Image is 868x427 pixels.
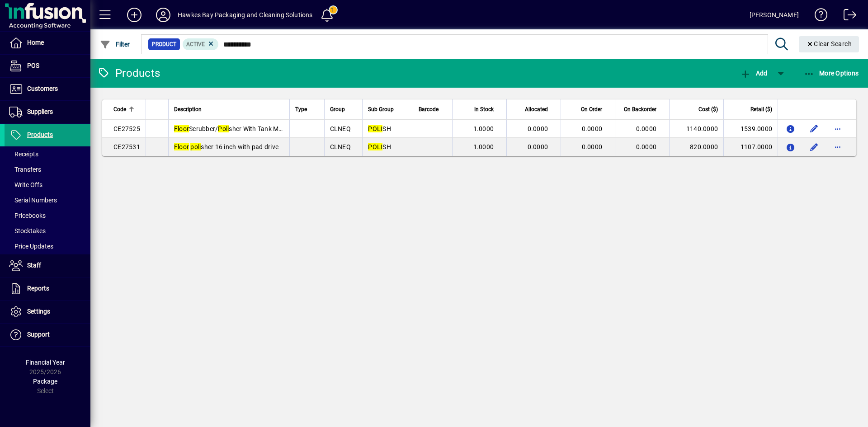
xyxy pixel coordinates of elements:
[368,104,394,114] span: Sub Group
[474,104,494,114] span: In Stock
[149,7,178,23] button: Profile
[27,39,44,46] span: Home
[174,143,278,150] span: sher 16 inch with pad drive
[27,62,39,69] span: POS
[174,104,284,114] div: Description
[830,122,845,136] button: More options
[174,125,320,132] span: Scrubber/ sher With Tank METAL HANDLE
[5,254,90,277] a: Staff
[807,140,821,154] button: Edit
[27,108,53,115] span: Suppliers
[723,120,778,138] td: 1539.0000
[830,140,845,154] button: More options
[5,239,90,254] a: Price Updates
[368,143,391,150] span: SH
[528,143,548,150] span: 0.0000
[33,378,57,385] span: Package
[174,104,202,114] span: Description
[5,277,90,300] a: Reports
[27,131,53,138] span: Products
[186,41,205,47] span: Active
[528,125,548,132] span: 0.0000
[512,104,556,114] div: Allocated
[27,85,58,92] span: Customers
[27,331,50,338] span: Support
[5,177,90,192] a: Write Offs
[152,40,176,49] span: Product
[636,143,657,150] span: 0.0000
[799,36,859,52] button: Clear
[5,300,90,323] a: Settings
[582,125,603,132] span: 0.0000
[698,104,718,114] span: Cost ($)
[802,65,861,81] button: More Options
[368,125,382,132] em: POLI
[183,38,219,50] mat-chip: Activation Status: Active
[100,41,130,48] span: Filter
[190,143,201,150] em: poli
[750,104,772,114] span: Retail ($)
[9,150,38,158] span: Receipts
[26,359,65,366] span: Financial Year
[5,223,90,239] a: Stocktakes
[9,243,53,250] span: Price Updates
[5,162,90,177] a: Transfers
[806,40,852,47] span: Clear Search
[581,104,602,114] span: On Order
[738,65,769,81] button: Add
[473,125,494,132] span: 1.0000
[368,143,382,150] em: POLI
[218,125,229,132] em: Poli
[723,138,778,156] td: 1107.0000
[178,8,313,22] div: Hawkes Bay Packaging and Cleaning Solutions
[740,70,767,77] span: Add
[97,66,160,80] div: Products
[330,143,351,150] span: CLNEQ
[624,104,656,114] span: On Backorder
[113,104,140,114] div: Code
[113,125,140,132] span: CE27525
[113,143,140,150] span: CE27531
[368,104,407,114] div: Sub Group
[5,78,90,100] a: Customers
[27,308,50,315] span: Settings
[750,8,799,22] div: [PERSON_NAME]
[669,120,723,138] td: 1140.0000
[5,208,90,223] a: Pricebooks
[120,7,149,23] button: Add
[5,55,90,77] a: POS
[669,138,723,156] td: 820.0000
[295,104,307,114] span: Type
[9,212,46,219] span: Pricebooks
[5,324,90,346] a: Support
[804,70,859,77] span: More Options
[5,192,90,208] a: Serial Numbers
[621,104,665,114] div: On Backorder
[330,104,357,114] div: Group
[174,125,189,132] em: Floor
[9,181,42,188] span: Write Offs
[98,36,132,52] button: Filter
[5,146,90,162] a: Receipts
[27,285,49,292] span: Reports
[9,227,46,235] span: Stocktakes
[636,125,657,132] span: 0.0000
[473,143,494,150] span: 1.0000
[419,104,439,114] span: Barcode
[330,125,351,132] span: CLNEQ
[525,104,548,114] span: Allocated
[113,104,126,114] span: Code
[330,104,345,114] span: Group
[5,101,90,123] a: Suppliers
[295,104,319,114] div: Type
[9,197,57,204] span: Serial Numbers
[582,143,603,150] span: 0.0000
[368,125,391,132] span: SH
[419,104,447,114] div: Barcode
[837,2,857,31] a: Logout
[5,32,90,54] a: Home
[807,122,821,136] button: Edit
[566,104,610,114] div: On Order
[9,166,41,173] span: Transfers
[174,143,189,150] em: Floor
